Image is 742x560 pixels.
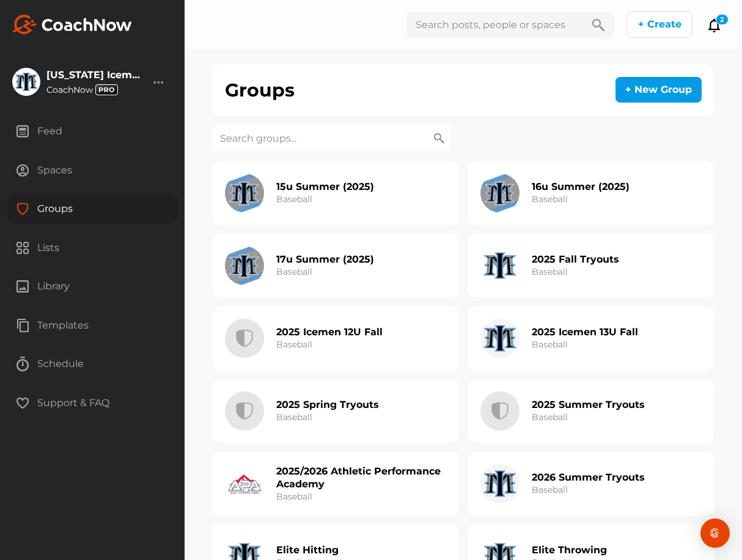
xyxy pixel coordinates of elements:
[225,391,264,431] img: icon
[6,116,178,155] a: Feed
[213,161,459,225] a: icon15u Summer (2025)Baseball
[532,411,568,424] h3: Baseball
[480,391,520,431] img: icon
[7,155,178,186] div: Spaces
[532,471,645,484] h2: 2026 Summer Tryouts
[7,194,178,224] div: Groups
[12,15,132,34] img: svg+xml;base64,PHN2ZyB3aWR0aD0iMTk2IiBoZWlnaHQ9IjMyIiB2aWV3Qm94PSIwIDAgMTk2IDMyIiBmaWxsPSJub25lIi...
[468,234,714,297] react-content-card: team.name
[707,18,722,33] button: 2
[276,325,383,338] h2: 2025 Icemen 12U Fall
[276,544,339,556] h2: Elite Hitting
[468,307,714,370] a: icon2025 Icemen 13U FallBaseball
[213,234,459,297] a: icon17u Summer (2025)Baseball
[700,518,730,548] div: Open Intercom Messenger
[480,319,520,358] img: icon
[276,180,374,193] h2: 15u Summer (2025)
[6,310,178,349] a: Templates
[532,398,645,411] h2: 2025 Summer Tryouts
[468,234,714,297] a: icon2025 Fall TryoutsBaseball
[626,11,692,38] button: + Create
[7,116,178,147] div: Feed
[7,310,178,341] div: Templates
[468,161,714,225] react-content-card: team.name
[225,319,264,358] img: icon
[480,173,520,213] img: icon
[225,173,264,213] img: icon
[532,544,607,556] h2: Elite Throwing
[213,234,459,297] react-content-card: team.name
[6,271,178,310] a: Library
[468,452,714,515] a: icon2026 Summer TryoutsBaseball
[468,379,714,443] a: icon2025 Summer TryoutsBaseball
[6,155,178,194] a: Spaces
[7,233,178,263] div: Lists
[6,194,178,233] a: Groups
[532,484,568,496] h3: Baseball
[468,379,714,443] react-content-card: team.name
[213,452,459,515] a: icon2025/2026 Athletic Performance AcademyBaseball
[213,307,459,370] a: icon2025 Icemen 12U FallBaseball
[46,70,144,80] div: [US_STATE] Icemen Baseball Club
[7,388,178,418] div: Support & FAQ
[276,398,379,411] h2: 2025 Spring Tryouts
[13,68,40,95] img: square_afef7d225028db5e62646ab83b254498.jpg
[213,379,459,443] a: icon2025 Spring TryoutsBaseball
[532,180,630,193] h2: 16u Summer (2025)
[716,14,729,25] div: 2
[468,161,714,225] a: icon16u Summer (2025)Baseball
[468,452,714,515] react-content-card: team.name
[213,452,459,515] react-content-card: team.name
[532,338,568,351] h3: Baseball
[213,125,450,151] input: Search groups...
[276,465,447,490] h2: 2025/2026 Athletic Performance Academy
[6,388,178,427] a: Support & FAQ
[406,12,582,38] input: Search posts, people or spaces
[7,271,178,302] div: Library
[480,246,520,285] img: icon
[615,77,702,103] button: + New Group
[6,233,178,272] a: Lists
[480,464,520,503] img: icon
[95,84,118,95] img: svg+xml;base64,PHN2ZyB3aWR0aD0iMzciIGhlaWdodD0iMTgiIHZpZXdCb3g9IjAgMCAzNyAxOCIgZmlsbD0ibm9uZSIgeG...
[276,253,374,266] h2: 17u Summer (2025)
[225,246,264,285] img: icon
[213,161,459,225] react-content-card: team.name
[532,266,568,278] h3: Baseball
[276,490,312,503] h3: Baseball
[276,338,312,351] h3: Baseball
[46,84,144,95] div: CoachNow
[225,464,264,503] img: icon
[276,193,312,206] h3: Baseball
[532,253,619,266] h2: 2025 Fall Tryouts
[532,325,638,338] h2: 2025 Icemen 13U Fall
[468,307,714,370] react-content-card: team.name
[6,349,178,388] a: Schedule
[532,193,568,206] h3: Baseball
[213,307,459,370] react-content-card: team.name
[213,379,459,443] react-content-card: team.name
[225,76,295,104] h1: Groups
[7,349,178,379] div: Schedule
[276,411,312,424] h3: Baseball
[276,266,312,278] h3: Baseball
